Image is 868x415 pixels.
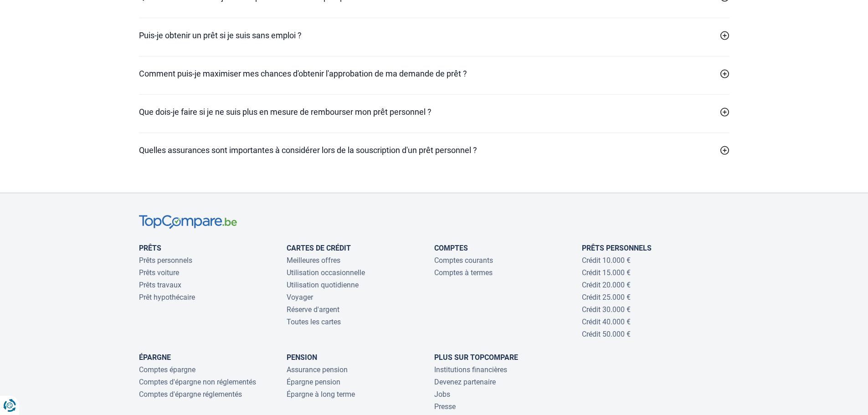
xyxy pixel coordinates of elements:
a: Pension [287,353,317,362]
a: Assurance pension [287,365,348,374]
h2: Quelles assurances sont importantes à considérer lors de la souscription d'un prêt personnel ? [139,144,477,156]
a: Prêt hypothécaire [139,293,195,302]
a: Comptes d'épargne non réglementés [139,378,256,386]
a: Utilisation quotidienne [287,281,359,289]
a: Crédit 30.000 € [582,305,631,314]
a: Devenez partenaire [434,378,496,386]
a: Plus sur TopCompare [434,353,518,362]
a: Meilleures offres [287,256,340,265]
h2: Que dois-je faire si je ne suis plus en mesure de rembourser mon prêt personnel ? [139,106,431,118]
a: Cartes de Crédit [287,244,351,252]
a: Épargne [139,353,171,362]
a: Réserve d'argent [287,305,339,314]
a: Comptes d'épargne réglementés [139,390,242,399]
a: Quelles assurances sont importantes à considérer lors de la souscription d'un prêt personnel ? [139,144,729,156]
a: Crédit 15.000 € [582,268,631,277]
a: Comptes épargne [139,365,195,374]
a: Comptes [434,244,468,252]
h2: Comment puis-je maximiser mes chances d'obtenir l'approbation de ma demande de prêt ? [139,67,467,80]
a: Puis-je obtenir un prêt si je suis sans emploi ? [139,29,729,41]
a: Crédit 25.000 € [582,293,631,302]
a: Prêts [139,244,161,252]
a: Crédit 20.000 € [582,281,631,289]
a: Institutions financières [434,365,507,374]
a: Crédit 40.000 € [582,318,631,326]
a: Comptes à termes [434,268,493,277]
a: Prêts travaux [139,281,181,289]
a: Prêts personnels [582,244,652,252]
a: Presse [434,402,456,411]
a: Crédit 10.000 € [582,256,631,265]
a: Utilisation occasionnelle [287,268,365,277]
a: Comptes courants [434,256,493,265]
a: Comment puis-je maximiser mes chances d'obtenir l'approbation de ma demande de prêt ? [139,67,729,80]
h2: Puis-je obtenir un prêt si je suis sans emploi ? [139,29,302,41]
a: Que dois-je faire si je ne suis plus en mesure de rembourser mon prêt personnel ? [139,106,729,118]
a: Épargne à long terme [287,390,355,399]
a: Jobs [434,390,450,399]
a: Toutes les cartes [287,318,341,326]
a: Prêts personnels [139,256,192,265]
img: TopCompare [139,215,237,229]
a: Épargne pension [287,378,340,386]
a: Crédit 50.000 € [582,330,631,338]
a: Voyager [287,293,313,302]
a: Prêts voiture [139,268,179,277]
